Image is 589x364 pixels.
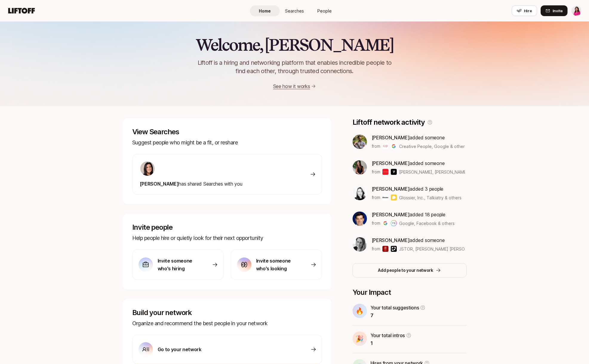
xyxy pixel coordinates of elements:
p: 1 [370,339,412,347]
button: Emma Frane [571,5,582,16]
p: Add people to your network [378,267,433,274]
img: Creative People [382,143,388,149]
p: View Searches [132,128,322,136]
p: Build your network [132,309,322,317]
p: Organize and recommend the best people in your network [132,319,322,328]
h2: Welcome, [PERSON_NAME] [196,36,393,54]
button: Add people to your network [353,263,467,277]
p: Go to your network [158,346,202,353]
span: Invite [553,8,563,14]
p: from [372,245,380,252]
img: Emma Frane [571,6,582,16]
a: Home [250,5,280,16]
img: Josie Maran [382,169,388,175]
img: FARRYNHEIGHT [391,169,397,175]
span: Google, Facebook & others [399,220,455,226]
img: ACg8ocID61EeImf-rSe600XU3FvR_PMxysu5FXBpP-R3D0pyaH3u7LjRgQ=s160-c [353,212,367,226]
img: Google [391,143,397,149]
span: [PERSON_NAME] [372,237,410,243]
span: People [317,8,332,14]
span: [PERSON_NAME] [372,135,410,141]
p: Your Impact [353,288,467,297]
p: Suggest people who might be a fit, or reshare [132,138,322,147]
span: has shared Searches with you [140,181,242,187]
div: 🔥 [353,304,367,318]
button: Invite [541,5,568,16]
span: JSTOR, [PERSON_NAME] [PERSON_NAME] & others [399,246,465,252]
p: 7 [370,311,426,319]
a: See how it works [273,83,310,89]
p: Invite someone who's looking [256,257,298,272]
img: Facebook [391,220,397,226]
img: Glossier, Inc. [382,195,388,200]
img: 8ce70dcf_dbd8_4ecc_b896_0a5632257277.jpg [353,186,367,200]
p: from [372,168,380,175]
img: 71d7b91d_d7cb_43b4_a7ea_a9b2f2cc6e03.jpg [140,161,155,176]
p: added someone [372,134,465,141]
span: Hire [524,8,532,14]
p: Help people hire or quietly look for their next opportunity [132,234,322,242]
p: Your total intros [370,331,405,339]
span: Home [259,8,271,14]
img: JSTOR [382,246,388,252]
a: Searches [280,5,310,16]
button: Hire [512,5,537,16]
p: added someone [372,159,465,167]
p: from [372,194,380,201]
p: from [372,220,380,227]
p: added 3 people [372,185,462,193]
p: added 18 people [372,211,455,218]
span: Creative People, Google & others [399,143,465,149]
img: bae93d0f_93aa_4860_92e6_229114e9f6b1.jpg [353,135,367,149]
span: [PERSON_NAME] [372,212,410,218]
img: ALV-UjUALEGCdW06JJDWUsPM8N4faOnpNkUQlgzObmWLNfWYoFqU5ABSlqx0ivuQEqatReScjGnkZM5Fwfrx1sMUx3ZYPIQMt... [353,237,367,252]
img: Kleiner Perkins [391,246,397,252]
p: added someone [372,236,465,244]
p: Invite people [132,223,322,232]
p: Liftoff is a hiring and networking platform that enables incredible people to find each other, th... [188,58,402,75]
p: Invite someone who's hiring [158,257,199,272]
img: Google [382,220,388,226]
span: [PERSON_NAME] [372,160,410,166]
span: [PERSON_NAME] [140,181,179,187]
div: 🎉 [353,331,367,346]
span: [PERSON_NAME], [PERSON_NAME] & others [399,169,486,175]
img: Talkiatry [391,195,397,200]
span: Searches [285,8,304,14]
a: People [310,5,339,16]
span: [PERSON_NAME] [372,186,410,192]
p: Your total suggestions [370,304,419,311]
p: from [372,143,380,150]
span: Glossier, Inc., Talkiatry & others [399,195,462,201]
img: 33ee49e1_eec9_43f1_bb5d_6b38e313ba2b.jpg [353,160,367,175]
p: Liftoff network activity [353,118,425,127]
